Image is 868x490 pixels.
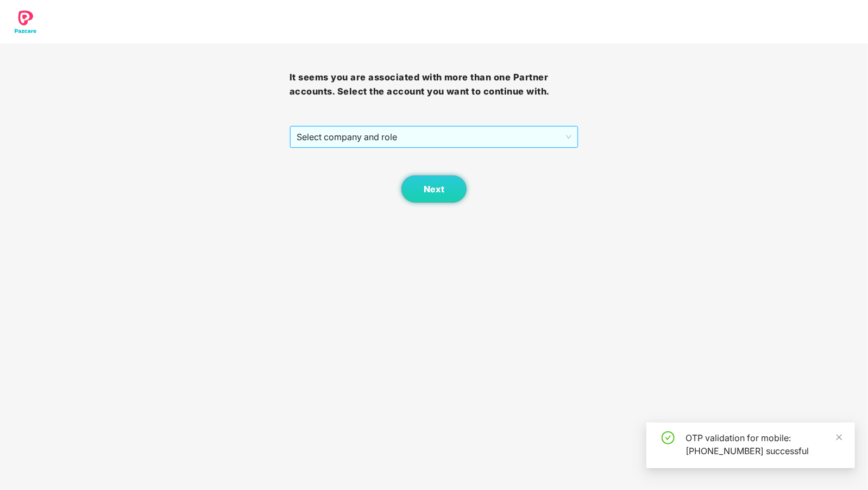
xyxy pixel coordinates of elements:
[424,184,444,194] span: Next
[401,175,467,203] button: Next
[685,431,842,457] div: OTP validation for mobile: [PHONE_NUMBER] successful
[835,434,843,441] span: close
[662,431,675,444] span: check-circle
[297,127,572,147] span: Select company and role
[290,71,579,98] h3: It seems you are associated with more than one Partner accounts. Select the account you want to c...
